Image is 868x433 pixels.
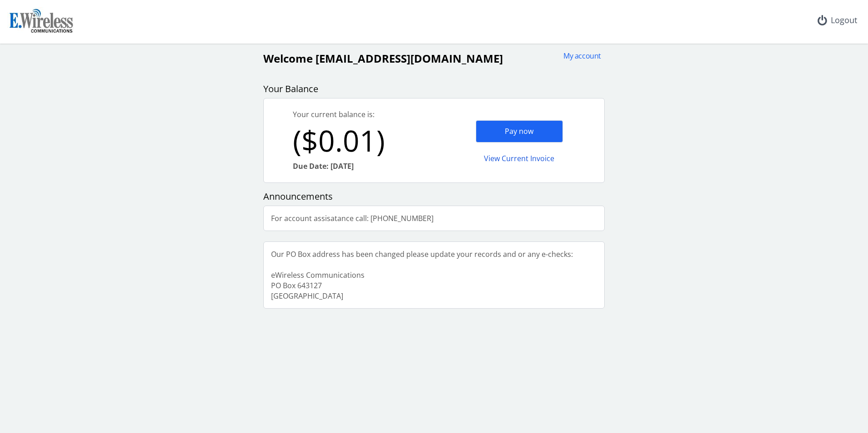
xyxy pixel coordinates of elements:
div: ($0.01) [293,120,434,161]
div: Our PO Box address has been changed please update your records and or any e-checks: eWireless Com... [264,242,580,308]
span: Announcements [263,190,333,202]
div: For account assisatance call: [PHONE_NUMBER] [264,206,441,231]
div: Pay now [476,120,563,143]
span: [EMAIL_ADDRESS][DOMAIN_NAME] [316,51,503,66]
span: Your Balance [263,83,318,95]
div: Due Date: [DATE] [293,161,434,172]
span: Welcome [263,51,313,66]
div: My account [557,51,601,61]
div: View Current Invoice [476,148,563,169]
div: Your current balance is: [293,109,434,120]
